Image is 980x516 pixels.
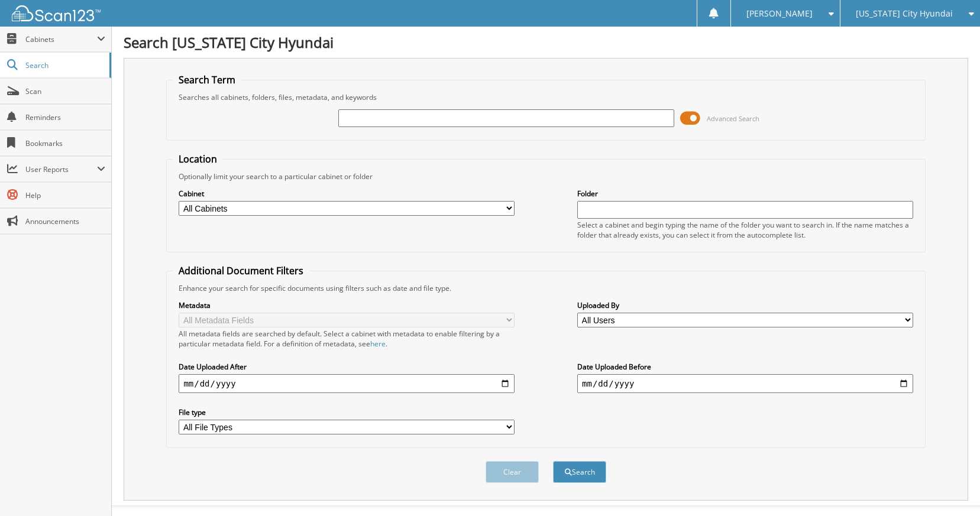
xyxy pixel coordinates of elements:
span: Help [25,190,105,200]
input: end [577,374,913,393]
span: User Reports [25,164,97,174]
div: Enhance your search for specific documents using filters such as date and file type. [173,283,918,293]
span: [PERSON_NAME] [746,10,813,17]
label: Folder [577,189,913,199]
label: Metadata [179,300,515,310]
div: Optionally limit your search to a particular cabinet or folder [173,171,918,181]
span: Advanced Search [707,114,759,123]
span: Search [25,60,104,70]
span: [US_STATE] City Hyundai [856,10,953,17]
a: here [370,339,386,349]
label: Cabinet [179,189,515,199]
label: File type [179,407,515,417]
span: Announcements [25,216,105,226]
label: Date Uploaded After [179,362,515,372]
div: Select a cabinet and begin typing the name of the folder you want to search in. If the name match... [577,220,913,240]
span: Cabinets [25,34,97,44]
span: Scan [25,86,105,96]
legend: Additional Document Filters [173,264,309,277]
button: Search [553,461,606,483]
legend: Search Term [173,73,241,86]
iframe: Chat Widget [921,459,980,516]
label: Date Uploaded Before [577,362,913,372]
img: scan123-logo-white.svg [12,5,101,21]
h1: Search [US_STATE] City Hyundai [124,33,968,52]
legend: Location [173,152,223,165]
input: start [179,374,515,393]
span: Bookmarks [25,138,105,148]
button: Clear [486,461,539,483]
div: All metadata fields are searched by default. Select a cabinet with metadata to enable filtering b... [179,329,515,349]
label: Uploaded By [577,300,913,310]
span: Reminders [25,112,105,122]
div: Searches all cabinets, folders, files, metadata, and keywords [173,92,918,102]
